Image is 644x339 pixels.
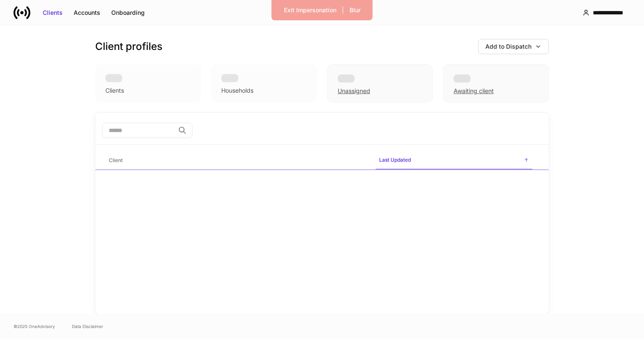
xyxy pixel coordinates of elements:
button: Add to Dispatch [478,39,549,54]
h3: Client profiles [95,40,162,53]
div: Awaiting client [443,64,549,102]
span: Client [105,152,369,169]
div: Exit Impersonation [284,6,336,14]
div: Add to Dispatch [485,42,531,51]
h6: Client [109,156,123,164]
span: Last Updated [376,152,532,170]
div: Unassigned [338,87,370,95]
div: Awaiting client [454,87,494,95]
div: Blur [350,6,361,14]
button: Accounts [68,6,106,19]
div: Onboarding [111,8,145,17]
a: Data Disclaimer [72,323,103,330]
button: Clients [37,6,68,19]
button: Exit Impersonation [278,3,342,17]
div: Accounts [74,8,100,17]
button: Onboarding [106,6,150,19]
div: Clients [43,8,63,17]
h6: Last Updated [379,156,411,164]
span: © 2025 OneAdvisory [14,323,55,330]
div: Clients [105,86,124,95]
div: Households [221,86,253,95]
div: Unassigned [327,64,433,102]
button: Blur [344,3,366,17]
